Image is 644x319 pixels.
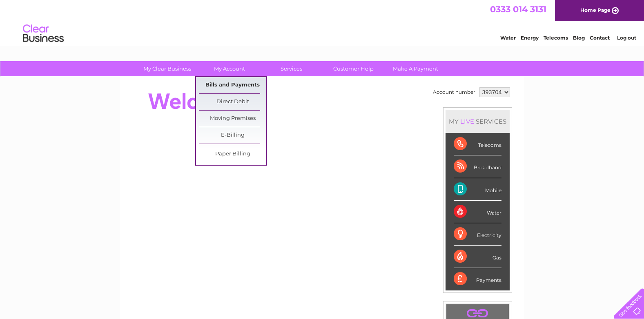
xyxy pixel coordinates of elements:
[521,35,539,41] a: Energy
[199,146,266,162] a: Paper Billing
[258,61,325,76] a: Services
[446,110,510,133] div: MY SERVICES
[196,61,263,76] a: My Account
[454,178,501,201] div: Mobile
[199,111,266,127] a: Moving Premises
[544,35,568,41] a: Telecoms
[490,4,546,14] a: 0333 014 3131
[22,21,64,46] img: logo.png
[617,35,636,41] a: Log out
[454,268,501,290] div: Payments
[199,127,266,144] a: E-Billing
[590,35,610,41] a: Contact
[454,246,501,268] div: Gas
[454,133,501,155] div: Telecoms
[129,4,515,40] div: Clear Business is a trading name of Verastar Limited (registered in [GEOGRAPHIC_DATA] No. 3667643...
[500,35,516,41] a: Water
[382,61,449,76] a: Make A Payment
[459,117,476,125] div: LIVE
[199,77,266,93] a: Bills and Payments
[134,61,201,76] a: My Clear Business
[431,85,477,99] td: Account number
[320,61,387,76] a: Customer Help
[454,201,501,223] div: Water
[573,35,585,41] a: Blog
[199,94,266,110] a: Direct Debit
[454,155,501,178] div: Broadband
[454,223,501,246] div: Electricity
